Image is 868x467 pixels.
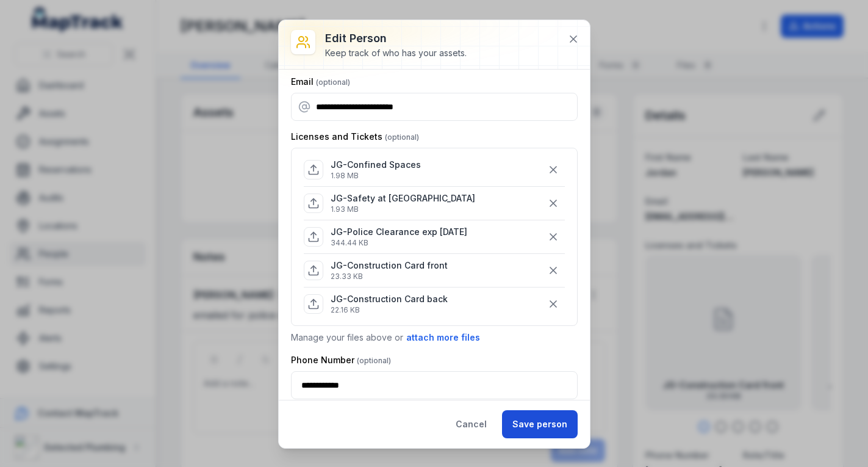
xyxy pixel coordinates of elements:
div: Keep track of who has your assets. [325,47,467,59]
label: Licenses and Tickets [291,131,419,143]
button: Cancel [445,410,497,438]
p: 1.93 MB [331,205,475,214]
p: 22.16 KB [331,305,448,315]
p: JG-Confined Spaces [331,159,421,171]
p: JG-Safety at [GEOGRAPHIC_DATA] [331,192,475,205]
button: attach more files [406,331,481,344]
p: JG-Construction Card back [331,293,448,305]
p: Manage your files above or [291,331,578,344]
label: Phone Number [291,354,391,366]
p: 23.33 KB [331,272,448,281]
p: JG-Construction Card front [331,259,448,272]
p: JG-Police Clearance exp [DATE] [331,226,467,238]
label: Email [291,76,350,88]
button: Save person [502,410,578,438]
p: 1.98 MB [331,171,421,181]
h3: Edit person [325,30,467,47]
p: 344.44 KB [331,238,467,248]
